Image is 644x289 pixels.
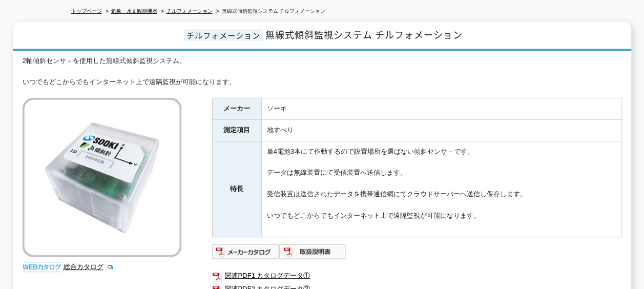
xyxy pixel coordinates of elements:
a: トップページ [71,8,102,14]
a: 関連PDF1 カタログデータ① [212,269,622,282]
th: メーカー [212,98,261,120]
a: 総合カタログ [64,263,114,271]
img: 取扱説明書 [279,243,346,260]
img: webカタログ [23,262,61,272]
a: メーカーカタログ [212,250,279,258]
span: チルフォメーション [184,29,263,41]
a: 取扱説明書 [279,250,346,258]
span: 無線式傾斜監視システム チルフォメーション [265,28,463,42]
a: チルフォメーション [167,8,213,14]
img: メーカーカタログ [212,243,279,260]
th: 特長 [212,141,261,237]
li: 無線式傾斜監視システム チルフォメーション [214,6,326,17]
div: 2軸傾斜センサ－を使用した無線式傾斜監視システム。 いつでもどこからでもインターネット上で遠隔監視が可能になります。 [23,56,622,88]
td: 単4電池3本にて作動するので設置場所を選ばない傾斜センサ－です。 データは無線装置にて受信装置へ送信します。 受信装置は送信されたデータを携帯通信網にてクラウドサーバーへ送信し保存します。 いつ... [261,141,621,237]
a: 気象・水文観測機器 [111,8,157,14]
img: 無線式傾斜監視システム チルフォメーション [23,98,181,257]
th: 測定項目 [212,120,261,141]
td: 地すべり [261,120,621,141]
td: ソーキ [261,98,621,120]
